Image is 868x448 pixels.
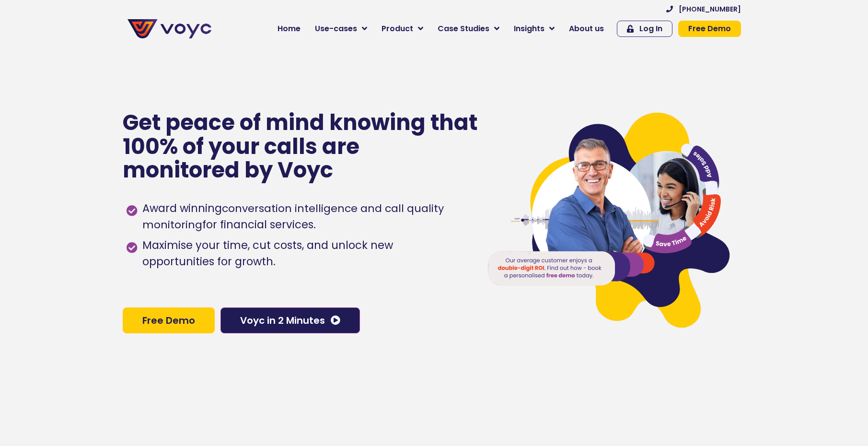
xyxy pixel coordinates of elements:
[127,19,211,38] img: voyc-full-logo
[142,201,444,232] h1: conversation intelligence and call quality monitoring
[639,25,662,33] span: Log In
[315,23,357,35] span: Use-cases
[140,237,467,270] span: Maximise your time, cut costs, and unlock new opportunities for growth.
[569,23,604,35] span: About us
[679,6,741,12] span: [PHONE_NUMBER]
[142,316,195,325] span: Free Demo
[123,307,215,333] a: Free Demo
[507,19,562,38] a: Insights
[240,316,325,325] span: Voyc in 2 Minutes
[308,19,374,38] a: Use-cases
[688,25,731,33] span: Free Demo
[430,19,507,38] a: Case Studies
[382,23,413,35] span: Product
[374,19,430,38] a: Product
[220,307,360,333] a: Voyc in 2 Minutes
[123,111,479,182] p: Get peace of mind knowing that 100% of your calls are monitored by Voyc
[678,21,741,37] a: Free Demo
[270,19,308,38] a: Home
[562,19,611,38] a: About us
[514,23,544,35] span: Insights
[617,21,672,37] a: Log In
[666,6,741,12] a: [PHONE_NUMBER]
[438,23,489,35] span: Case Studies
[278,23,301,35] span: Home
[140,200,467,233] span: Award winning for financial services.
